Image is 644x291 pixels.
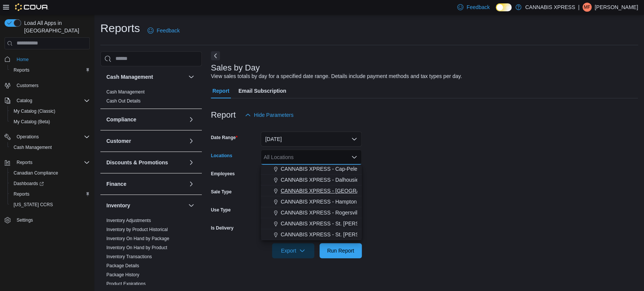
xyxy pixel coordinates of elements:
[14,119,50,125] span: My Catalog (Beta)
[106,263,139,269] span: Package Details
[106,217,151,224] span: Inventory Adjustments
[106,218,151,223] a: Inventory Adjustments
[106,254,152,260] span: Inventory Transactions
[525,3,575,12] p: CANNABIS XPRESS
[11,179,90,188] span: Dashboards
[238,83,286,98] span: Email Subscription
[106,159,185,166] button: Discounts & Promotions
[11,168,61,178] a: Canadian Compliance
[106,116,185,123] button: Compliance
[8,65,93,75] button: Reports
[11,190,90,199] span: Reports
[261,164,362,175] button: CANNABIS XPRESS - Cap-Pele ([GEOGRAPHIC_DATA])
[281,220,447,227] span: CANNABIS XPRESS - St. [PERSON_NAME] ([GEOGRAPHIC_DATA])
[106,281,146,286] a: Product Expirations
[106,98,141,104] span: Cash Out Details
[14,55,32,64] a: Home
[14,215,90,225] span: Settings
[2,54,93,65] button: Home
[211,153,232,159] label: Locations
[106,159,168,166] h3: Discounts & Promotions
[281,176,462,184] span: CANNABIS XPRESS - Dalhousie ([PERSON_NAME][GEOGRAPHIC_DATA])
[187,136,196,145] button: Customer
[106,245,167,251] span: Inventory On Hand by Product
[11,200,90,209] span: Washington CCRS
[106,236,169,241] a: Inventory On Hand by Package
[14,216,36,225] a: Settings
[320,243,362,258] button: Run Report
[8,106,93,116] button: My Catalog (Classic)
[100,21,140,36] h1: Reports
[106,180,126,188] h3: Finance
[11,168,90,178] span: Canadian Compliance
[14,81,41,90] a: Customers
[14,96,35,105] button: Catalog
[106,272,139,277] a: Package History
[14,67,29,73] span: Reports
[106,89,144,95] a: Cash Management
[11,200,56,209] a: [US_STATE] CCRS
[8,189,93,199] button: Reports
[11,117,53,126] a: My Catalog (Beta)
[106,227,168,233] span: Inventory by Product Historical
[2,157,93,168] button: Reports
[281,165,417,173] span: CANNABIS XPRESS - Cap-Pele ([GEOGRAPHIC_DATA])
[261,229,362,240] button: CANNABIS XPRESS - St. [PERSON_NAME] ([GEOGRAPHIC_DATA])
[11,117,90,126] span: My Catalog (Beta)
[261,185,362,196] button: CANNABIS XPRESS - [GEOGRAPHIC_DATA]-[GEOGRAPHIC_DATA] ([GEOGRAPHIC_DATA])
[106,202,185,209] button: Inventory
[187,115,196,124] button: Compliance
[14,108,55,114] span: My Catalog (Classic)
[17,57,29,63] span: Home
[211,72,462,80] div: View sales totals by day for a specified date range. Details include payment methods and tax type...
[106,116,136,123] h3: Compliance
[14,144,52,150] span: Cash Management
[466,3,489,11] span: Feedback
[211,189,232,195] label: Sale Type
[211,63,260,72] h3: Sales by Day
[595,3,638,12] p: [PERSON_NAME]
[14,191,29,197] span: Reports
[2,80,93,91] button: Customers
[242,107,297,123] button: Hide Parameters
[261,196,362,207] button: CANNABIS XPRESS - Hampton ([GEOGRAPHIC_DATA])
[106,73,185,81] button: Cash Management
[211,171,235,177] label: Employees
[261,132,362,147] button: [DATE]
[106,263,139,268] a: Package Details
[211,207,231,213] label: Use Type
[496,3,512,11] input: Dark Mode
[11,66,32,75] a: Reports
[14,132,90,141] span: Operations
[254,111,294,119] span: Hide Parameters
[106,180,185,188] button: Finance
[15,3,49,11] img: Cova
[100,87,202,109] div: Cash Management
[14,202,53,208] span: [US_STATE] CCRS
[21,19,90,34] span: Load All Apps in [GEOGRAPHIC_DATA]
[157,27,180,34] span: Feedback
[14,55,90,64] span: Home
[14,81,90,90] span: Customers
[211,135,238,141] label: Date Range
[8,116,93,127] button: My Catalog (Beta)
[11,107,58,116] a: My Catalog (Classic)
[17,134,39,140] span: Operations
[106,272,139,278] span: Package History
[187,158,196,167] button: Discounts & Promotions
[106,98,141,104] a: Cash Out Details
[14,158,35,167] button: Reports
[8,178,93,189] a: Dashboards
[106,227,168,232] a: Inventory by Product Historical
[11,66,90,75] span: Reports
[106,281,146,287] span: Product Expirations
[14,96,90,105] span: Catalog
[5,51,90,245] nav: Complex example
[17,217,33,223] span: Settings
[11,143,55,152] a: Cash Management
[187,201,196,210] button: Inventory
[281,231,447,238] span: CANNABIS XPRESS - St. [PERSON_NAME] ([GEOGRAPHIC_DATA])
[212,83,229,98] span: Report
[14,158,90,167] span: Reports
[583,3,592,12] div: Matthew Fitzpatrick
